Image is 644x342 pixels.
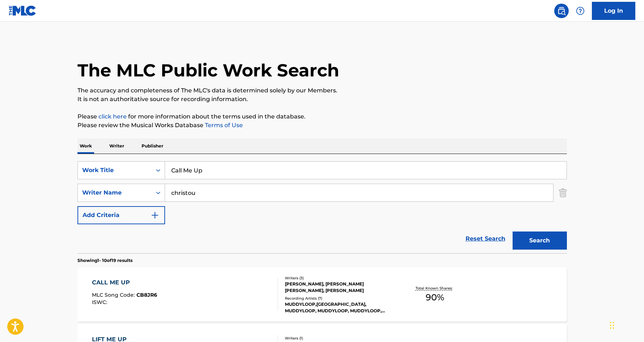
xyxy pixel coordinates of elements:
p: Writer [107,138,126,154]
a: CALL ME UPMLC Song Code:CB8JR6ISWC:Writers (3)[PERSON_NAME], [PERSON_NAME] [PERSON_NAME], [PERSON... [77,267,567,322]
p: Work [77,138,94,154]
iframe: Chat Widget [608,307,644,342]
div: Recording Artists ( 7 ) [285,296,394,301]
iframe: Resource Center [624,227,644,285]
img: help [576,7,585,15]
div: Writers ( 3 ) [285,275,394,281]
p: Showing 1 - 10 of 19 results [77,257,132,264]
a: Reset Search [462,231,509,247]
button: Search [513,232,567,250]
div: Work Title [82,166,147,175]
h1: The MLC Public Work Search [77,59,339,81]
span: ISWC : [92,299,109,305]
p: Publisher [139,138,165,154]
img: Delete Criterion [559,184,567,202]
p: Total Known Shares: [416,285,454,291]
span: CB8JR6 [136,292,157,298]
p: The accuracy and completeness of The MLC's data is determined solely by our Members. [77,86,567,95]
p: It is not an authoritative source for recording information. [77,95,567,104]
img: 9d2ae6d4665cec9f34b9.svg [151,211,159,220]
div: MUDDYLOOP,[GEOGRAPHIC_DATA], MUDDYLOOP, MUDDYLOOP, MUDDYLOOP, MUDDYLOOP|[GEOGRAPHIC_DATA] [285,301,394,314]
a: click here [98,113,127,120]
div: [PERSON_NAME], [PERSON_NAME] [PERSON_NAME], [PERSON_NAME] [285,281,394,294]
a: Log In [592,2,635,20]
span: 90 % [426,291,444,304]
a: Terms of Use [203,122,243,129]
div: Help [573,4,588,18]
button: Add Criteria [77,206,165,224]
p: Please review the Musical Works Database [77,121,567,130]
div: Writer Name [82,188,147,197]
div: CALL ME UP [92,278,157,287]
a: Public Search [554,4,569,18]
p: Please for more information about the terms used in the database. [77,112,567,121]
form: Search Form [77,161,567,253]
div: Writers ( 1 ) [285,335,394,341]
div: Drag [610,314,614,336]
img: search [557,7,566,15]
span: MLC Song Code : [92,292,136,298]
img: MLC Logo [9,5,37,16]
